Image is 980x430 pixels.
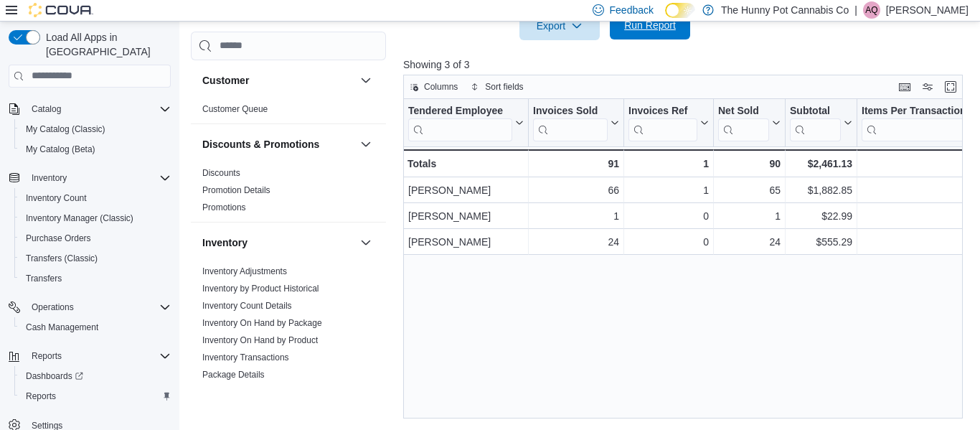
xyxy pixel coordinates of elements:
[624,18,676,32] span: Run Report
[202,335,318,345] a: Inventory On Hand by Product
[202,235,354,250] button: Inventory
[202,185,270,195] a: Promotion Details
[408,105,524,141] button: Tendered Employee
[407,155,524,172] div: Totals
[14,139,176,159] button: My Catalog (Beta)
[628,182,709,199] div: 1
[628,105,697,118] div: Invoices Ref
[628,233,709,251] div: 0
[790,233,852,251] div: $555.29
[533,105,608,118] div: Invoices Sold
[610,11,690,39] button: Run Report
[610,3,654,17] span: Feedback
[191,164,386,222] div: Discounts & Promotions
[20,121,171,138] span: My Catalog (Classic)
[40,30,171,59] span: Load All Apps in [GEOGRAPHIC_DATA]
[26,370,83,382] span: Dashboards
[20,388,171,405] span: Reports
[403,57,969,72] p: Showing 3 of 3
[790,155,852,172] div: $2,461.13
[20,319,171,336] span: Cash Management
[26,123,105,135] span: My Catalog (Classic)
[533,155,619,172] div: 91
[202,235,248,250] h3: Inventory
[26,253,98,264] span: Transfers (Classic)
[533,105,619,141] button: Invoices Sold
[20,270,67,287] a: Transfers
[26,169,72,187] button: Inventory
[20,230,97,247] a: Purchase Orders
[202,369,265,380] span: Package Details
[14,119,176,139] button: My Catalog (Classic)
[3,297,176,317] button: Operations
[202,317,322,329] span: Inventory On Hand by Package
[790,182,852,199] div: $1,882.85
[14,228,176,248] button: Purchase Orders
[519,11,600,40] button: Export
[665,18,666,19] span: Dark Mode
[202,168,240,178] a: Discounts
[14,366,176,386] a: Dashboards
[202,284,319,294] a: Inventory by Product Historical
[485,81,523,93] span: Sort fields
[408,105,512,141] div: Tendered Employee
[14,188,176,208] button: Inventory Count
[20,190,93,207] a: Inventory Count
[20,141,101,158] a: My Catalog (Beta)
[357,234,374,251] button: Inventory
[20,141,171,158] span: My Catalog (Beta)
[718,105,769,118] div: Net Sold
[26,299,80,316] button: Operations
[20,250,103,267] a: Transfers (Classic)
[202,137,354,151] button: Discounts & Promotions
[202,335,318,346] span: Inventory On Hand by Product
[790,105,841,118] div: Subtotal
[32,302,74,313] span: Operations
[26,169,171,187] span: Inventory
[628,105,709,141] button: Invoices Ref
[26,101,67,118] button: Catalog
[3,346,176,366] button: Reports
[202,202,246,212] a: Promotions
[886,1,969,19] p: [PERSON_NAME]
[20,190,171,207] span: Inventory Count
[357,136,374,153] button: Discounts & Promotions
[26,273,62,284] span: Transfers
[790,105,841,141] div: Subtotal
[20,388,62,405] a: Reports
[20,210,171,227] span: Inventory Manager (Classic)
[202,266,287,276] a: Inventory Adjustments
[20,121,111,138] a: My Catalog (Classic)
[26,322,98,333] span: Cash Management
[202,318,322,328] a: Inventory On Hand by Package
[533,105,608,141] div: Invoices Sold
[465,78,529,95] button: Sort fields
[790,207,852,225] div: $22.99
[718,233,781,251] div: 24
[20,250,171,267] span: Transfers (Classic)
[20,368,89,385] a: Dashboards
[202,301,292,311] a: Inventory Count Details
[665,3,695,18] input: Dark Mode
[408,105,512,118] div: Tendered Employee
[628,105,697,141] div: Invoices Ref
[202,103,268,115] span: Customer Queue
[862,105,976,141] div: Items Per Transaction
[533,233,619,251] div: 24
[721,1,849,19] p: The Hunny Pot Cannabis Co
[718,207,781,225] div: 1
[20,368,171,385] span: Dashboards
[942,78,959,95] button: Enter fullscreen
[14,386,176,406] button: Reports
[26,233,91,244] span: Purchase Orders
[862,105,976,118] div: Items Per Transaction
[3,168,176,188] button: Inventory
[202,184,270,196] span: Promotion Details
[20,270,171,287] span: Transfers
[32,350,62,362] span: Reports
[408,233,524,251] div: [PERSON_NAME]
[718,105,781,141] button: Net Sold
[14,248,176,268] button: Transfers (Classic)
[202,266,287,277] span: Inventory Adjustments
[790,105,852,141] button: Subtotal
